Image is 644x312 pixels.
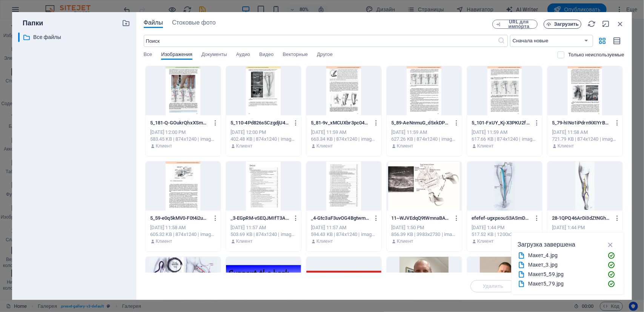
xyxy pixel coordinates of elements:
div: Макет5_79.jpg [528,279,601,288]
div: 517.52 KB | 1200x2722 | image/jpeg [472,231,538,238]
div: 627.26 KB | 874x1240 | image/jpeg [391,136,457,143]
span: Все [144,50,152,61]
div: [DATE] 11:57 AM [231,224,297,231]
div: [DATE] 11:58 AM [150,224,216,231]
div: 503.69 KB | 874x1240 | image/jpeg [231,231,297,238]
p: Загрузка завершена [518,240,575,250]
p: Клиент [397,238,413,245]
div: [DATE] 1:50 PM [391,224,457,231]
p: Клиент [156,238,172,245]
p: 5_110-4Pd826s5CzgdjU4VNdT-sg.jpg [231,120,290,126]
p: Клиент [236,143,253,149]
p: 5_101-FxUY_Kj-X3PKU2f8B_3VIQ.jpg [472,120,531,126]
p: _4-Gtc3aF3uvOG4Bgtwmzvfiw.jpg [311,215,370,222]
div: [DATE] 1:44 PM [552,224,618,231]
span: Загрузить [554,22,579,26]
p: Клиент [236,238,253,245]
span: Изображения [161,50,192,61]
div: [DATE] 11:58 AM [552,129,618,136]
button: Загрузить [544,20,581,29]
div: [DATE] 12:00 PM [150,129,216,136]
div: 402.48 KB | 874x1240 | image/jpeg [231,136,297,143]
span: Аудио [236,50,250,61]
p: 5_59-e0q5kMV0-F0t4i2u8wCtOw.jpg [150,215,209,222]
p: Клиент [317,143,333,149]
span: Документы [201,50,227,61]
div: 583.45 KB | 874x1240 | image/jpeg [150,136,216,143]
span: Другое [317,50,333,61]
div: Макет_3.jpg [528,261,601,269]
div: [DATE] 11:59 AM [311,129,377,136]
p: Все файлы [33,33,116,42]
span: Стоковые фото [172,18,216,27]
div: 594.43 KB | 874x1240 | image/jpeg [311,231,377,238]
p: 28-1QPQ46ArDi3dZtNGhwNvBg.jpeg [552,215,611,222]
div: 173.94 KB | 604x1563 | image/jpeg [552,231,618,238]
div: [DATE] 12:00 PM [231,129,297,136]
p: Клиент [317,238,333,245]
span: URL для импорта [504,20,534,29]
p: Клиент [397,143,413,149]
p: Клиент [558,143,574,149]
div: 663.34 KB | 874x1240 | image/jpeg [311,136,377,143]
p: _3-EGpRM-vSEQJMIfT3ABd2Fw.jpg [231,215,290,222]
span: Файлы [144,18,163,27]
span: Векторные [283,50,308,61]
div: 856.39 KB | 3983x2730 | image/jpeg [391,231,457,238]
span: Видео [259,50,274,61]
div: 617.66 KB | 874x1240 | image/jpeg [472,136,538,143]
p: 5_79-hINo1iPdrn9iXIYrBWXaUw.jpg [552,120,611,126]
p: 5_89-AeNnmuG_d5xkDP9e-Jpxtg.jpg [391,120,450,126]
i: Закрыть [616,20,624,28]
div: Макет5_59.jpg [528,270,601,279]
input: Поиск [144,35,498,47]
p: efefef-ugxpxouS3ASmDw5muFY3KA.jpg [472,215,531,222]
i: Свернуть [602,20,610,28]
p: 11--WJVEdqQ9tWmnaBAYWvGJA.jpeg [391,215,450,222]
button: URL для импорта [492,20,538,29]
p: 5_181-Q-GOukrQhxXSmAfCJBVbjQ.jpg [150,120,209,126]
p: Папки [18,18,43,28]
i: Создать новую папку [122,19,130,27]
div: ​ [18,33,20,42]
div: [DATE] 11:57 AM [311,224,377,231]
div: Макет_4.jpg [528,251,601,260]
div: [DATE] 1:44 PM [472,224,538,231]
div: [DATE] 11:59 AM [472,129,538,136]
p: Клиент [156,143,172,149]
div: 721.79 KB | 874x1240 | image/jpeg [552,136,618,143]
p: 5_81-9v_xMCUXbr3pc04cqu-r1w.jpg [311,120,370,126]
p: Только неиспользуемые [568,51,624,58]
p: Клиент [477,143,494,149]
div: [DATE] 11:59 AM [391,129,457,136]
p: Клиент [477,238,494,245]
div: 605.32 KB | 874x1240 | image/jpeg [150,231,216,238]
